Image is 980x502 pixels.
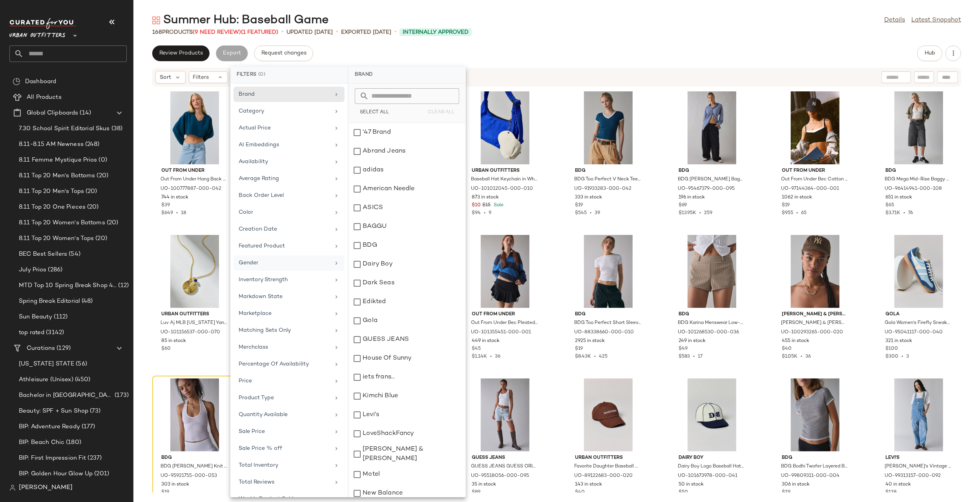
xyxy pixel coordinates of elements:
[19,250,67,259] span: BEC Best Sellers
[672,378,752,451] img: 101673978_041_b
[341,28,391,36] p: Exported [DATE]
[885,311,952,318] span: Gola
[19,266,46,275] span: July Prios
[19,124,110,133] span: 7.30 School Spirit Editorial Skus
[19,360,74,369] span: [US_STATE] STATE
[19,187,84,196] span: 8.11 Top 20 Men's Tops
[782,346,792,353] span: $40
[911,16,961,25] a: Latest Snapshot
[113,391,129,400] span: (173)
[281,27,283,37] span: •
[471,186,533,193] span: UO-101012045-000-010
[44,328,64,337] span: (3142)
[575,455,642,462] span: Urban Outfitters
[489,211,491,216] span: 9
[239,461,330,469] div: Total Inventory
[885,167,952,175] span: BDG
[19,140,84,149] span: 8.11-8.15 AM Newness
[595,211,600,216] span: 39
[782,167,849,175] span: Out From Under
[471,473,529,480] span: UO-95518056-000-095
[591,354,599,359] span: •
[13,78,20,85] img: svg%3e
[679,481,704,488] span: 50 in stock
[587,211,595,216] span: •
[678,320,745,327] span: BDG Karina Menswear Low-Rise Micro Short in Tan Stripe, Women's at Urban Outfitters
[73,375,91,384] span: (450)
[472,481,496,488] span: 35 in stock
[161,186,221,193] span: UO-100777887-000-042
[110,124,123,133] span: (38)
[239,293,330,301] div: Markdown State
[86,203,99,212] span: (20)
[161,463,227,470] span: BDG [PERSON_NAME] Knit Halter Top in Lavender Stripe, Women's at Urban Outfitters
[239,326,330,335] div: Matching Sets Only
[672,91,752,164] img: 95467379_095_b
[471,176,538,183] span: Baseball Hat Keychain in White at Urban Outfitters
[52,313,68,322] span: (112)
[261,50,307,56] span: Request changes
[19,156,97,165] span: 8.11 Femme Mystique Prios
[885,211,900,216] span: $3.71K
[287,28,333,36] p: updated [DATE]
[239,208,330,216] div: Color
[19,313,52,322] span: Sun Beauty
[25,77,56,86] span: Dashboard
[679,489,688,496] span: $50
[84,140,100,149] span: (248)
[161,167,228,175] span: Out From Under
[793,211,801,216] span: •
[599,354,608,359] span: 425
[46,266,62,275] span: (286)
[84,187,97,196] span: (20)
[161,455,228,462] span: BDG
[193,73,209,82] span: Filters
[27,344,55,353] span: Curations
[239,90,330,98] div: Brand
[19,469,93,478] span: BIP: Golden Hour Glow Up
[155,91,234,164] img: 100777887_042_b
[94,234,107,243] span: (20)
[19,203,86,212] span: 8.11 Top 20 One Pieces
[776,378,855,451] img: 99809311_004_b
[239,444,330,453] div: Sale Price % off
[239,276,330,284] div: Inventory Strength
[239,107,330,115] div: Category
[782,354,798,359] span: $1.05K
[678,463,745,470] span: Dairy Boy Logo Baseball Hat in Navy, Women's at Urban Outfitters
[575,211,587,216] span: $545
[472,311,538,318] span: Out From Under
[781,463,848,470] span: BDG Bodhi Twofer Layered Baby Tee in Grey, Women's at Urban Outfitters
[781,186,839,193] span: UO-97144364-000-001
[349,67,465,84] div: Brand
[575,167,642,175] span: BDG
[679,338,706,345] span: 249 in stock
[879,378,958,451] img: 99313157_092_b
[481,211,489,216] span: •
[679,354,690,359] span: $583
[495,354,500,359] span: 36
[885,463,951,470] span: [PERSON_NAME]'s Vintage Denim Overall in What A Delight, Women's at Urban Outfitters
[105,218,119,227] span: (20)
[487,354,495,359] span: •
[885,176,951,183] span: BDG Mega Mid-Rise Baggy Jort in Libra Wash, Women's at Urban Outfitters
[672,235,752,308] img: 101268530_036_b
[19,375,73,384] span: Athleisure (Unisex)
[885,329,943,336] span: UO-95041117-000-040
[239,158,330,166] div: Availability
[161,211,173,216] span: $649
[86,454,102,463] span: (237)
[161,489,169,496] span: $19
[9,485,16,491] img: svg%3e
[117,281,129,290] span: (12)
[574,176,641,183] span: BDG Too Perfect V Neck Tee in Dark Blue, Women's at Urban Outfitters
[679,211,696,216] span: $13.95K
[19,281,117,290] span: MTD Top 10 Spring Break Shop 4.1
[19,483,73,493] span: [PERSON_NAME]
[9,18,76,29] img: cfy_white_logo.C9jOOHJF.svg
[898,354,906,359] span: •
[19,407,88,416] span: Beauty: SPF + Sun Shop
[472,346,481,353] span: $45
[574,473,633,480] span: UO-89122683-000-020
[690,354,698,359] span: •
